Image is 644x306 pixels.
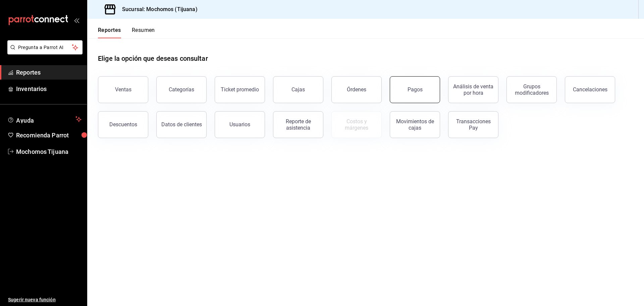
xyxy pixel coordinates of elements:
div: Grupos modificadores [511,83,552,96]
span: Sugerir nueva función [8,296,82,303]
button: Análisis de venta por hora [448,76,498,103]
div: Pagos [408,86,423,93]
button: Datos de clientes [156,111,207,138]
button: Resumen [132,27,155,38]
div: Cancelaciones [573,86,607,93]
div: Análisis de venta por hora [452,83,494,96]
button: Usuarios [215,111,265,138]
span: Reportes [16,68,82,77]
div: Usuarios [229,121,250,128]
button: Reporte de asistencia [273,111,323,138]
button: Reportes [98,27,121,38]
div: Reporte de asistencia [277,118,319,131]
div: Órdenes [347,86,366,93]
div: Categorías [169,86,194,93]
div: Costos y márgenes [336,118,377,131]
button: Pregunta a Parrot AI [7,40,83,54]
button: Movimientos de cajas [390,111,440,138]
div: Movimientos de cajas [394,118,436,131]
button: Descuentos [98,111,148,138]
span: Mochomos Tijuana [16,147,82,156]
button: Ticket promedio [215,76,265,103]
span: Ayuda [16,115,73,123]
div: navigation tabs [98,27,155,38]
h3: Sucursal: Mochomos (Tijuana) [117,5,198,13]
button: Ventas [98,76,148,103]
button: Grupos modificadores [506,76,557,103]
div: Ticket promedio [221,86,259,93]
button: Transacciones Pay [448,111,498,138]
span: Pregunta a Parrot AI [18,44,72,51]
h1: Elige la opción que deseas consultar [98,53,208,63]
div: Datos de clientes [161,121,202,128]
button: Pagos [390,76,440,103]
span: Recomienda Parrot [16,131,82,140]
button: open_drawer_menu [74,17,79,23]
span: Inventarios [16,84,82,93]
a: Pregunta a Parrot AI [5,49,83,56]
button: Contrata inventarios para ver este reporte [331,111,382,138]
button: Categorías [156,76,207,103]
button: Cajas [273,76,323,103]
div: Transacciones Pay [452,118,494,131]
div: Ventas [115,86,131,93]
div: Descuentos [109,121,137,128]
div: Cajas [291,86,305,93]
button: Órdenes [331,76,382,103]
button: Cancelaciones [565,76,615,103]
